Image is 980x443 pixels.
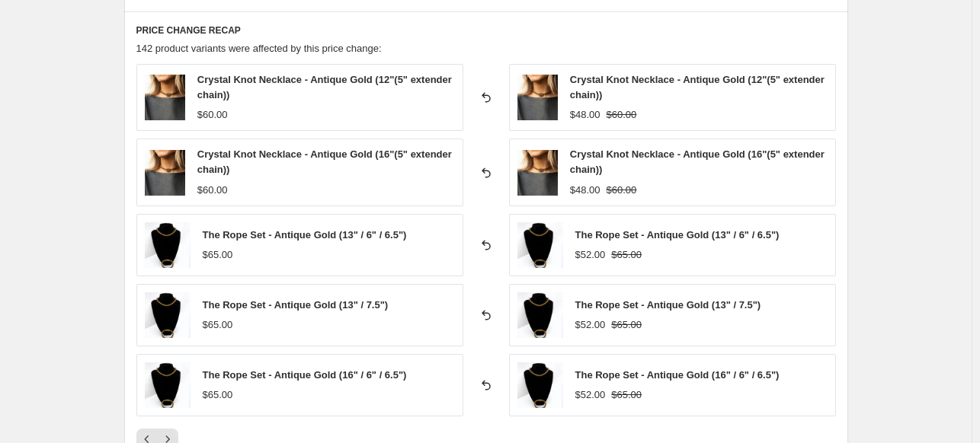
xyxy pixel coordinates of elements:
img: Facetune_11-01-2024-15-47-59_80x.jpg [145,222,191,268]
div: $60.00 [197,107,228,123]
span: Crystal Knot Necklace - Antique Gold (12"(5" extender chain)) [197,74,452,100]
span: The Rope Set - Antique Gold (16" / 6" / 6.5") [575,369,780,381]
div: $52.00 [575,247,606,263]
img: A7409572_80x.jpg [517,150,558,196]
strike: $65.00 [611,317,642,333]
span: Crystal Knot Necklace - Antique Gold (12"(5" extender chain)) [570,74,825,100]
img: A7409572_80x.jpg [145,75,185,120]
span: The Rope Set - Antique Gold (13" / 7.5") [575,299,761,311]
div: $52.00 [575,317,606,333]
img: A7409572_80x.jpg [145,150,185,196]
img: Facetune_11-01-2024-15-47-59_80x.jpg [517,222,563,268]
h6: PRICE CHANGE RECAP [136,24,836,37]
span: Crystal Knot Necklace - Antique Gold (16"(5" extender chain)) [570,148,825,175]
img: Facetune_11-01-2024-15-47-59_80x.jpg [145,362,191,408]
div: $60.00 [197,183,228,198]
strike: $65.00 [611,247,642,263]
strike: $60.00 [607,107,637,123]
span: 142 product variants were affected by this price change: [136,43,382,54]
div: $48.00 [570,183,600,198]
img: Facetune_11-01-2024-15-47-59_80x.jpg [517,292,563,338]
div: $65.00 [203,317,233,333]
span: The Rope Set - Antique Gold (13" / 7.5") [203,299,389,311]
span: The Rope Set - Antique Gold (13" / 6" / 6.5") [203,229,407,241]
div: $65.00 [203,387,233,403]
img: Facetune_11-01-2024-15-47-59_80x.jpg [145,292,191,338]
img: Facetune_11-01-2024-15-47-59_80x.jpg [517,362,563,408]
img: A7409572_80x.jpg [517,75,558,120]
span: The Rope Set - Antique Gold (13" / 6" / 6.5") [575,229,780,241]
span: Crystal Knot Necklace - Antique Gold (16"(5" extender chain)) [197,148,452,175]
div: $52.00 [575,387,606,403]
div: $65.00 [203,247,233,263]
strike: $65.00 [611,387,642,403]
strike: $60.00 [607,183,637,198]
span: The Rope Set - Antique Gold (16" / 6" / 6.5") [203,369,407,381]
div: $48.00 [570,107,600,123]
